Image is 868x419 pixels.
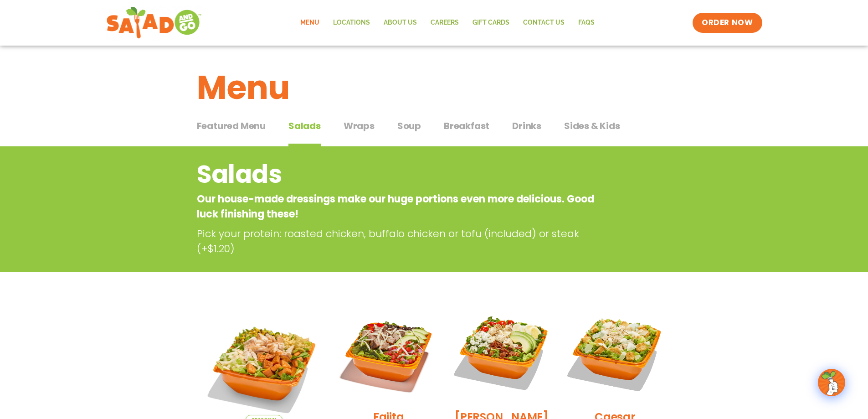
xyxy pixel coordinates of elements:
[444,119,489,133] span: Breakfast
[197,226,602,256] p: Pick your protein: roasted chicken, buffalo chicken or tofu (included) or steak (+$1.20)
[339,303,438,402] img: Product photo for Fajita Salad
[424,12,466,33] a: Careers
[288,119,321,133] span: Salads
[565,303,664,402] img: Product photo for Caesar Salad
[326,12,377,33] a: Locations
[106,5,202,41] img: new-SAG-logo-768×292
[571,12,601,33] a: FAQs
[564,119,620,133] span: Sides & Kids
[452,303,551,402] img: Product photo for Cobb Salad
[197,116,672,147] div: Tabbed content
[819,370,844,395] img: wpChatIcon
[293,12,326,33] a: Menu
[512,119,541,133] span: Drinks
[466,12,516,33] a: GIFT CARDS
[516,12,571,33] a: Contact Us
[344,119,375,133] span: Wraps
[197,119,266,133] span: Featured Menu
[397,119,421,133] span: Soup
[293,12,601,33] nav: Menu
[197,191,598,222] p: Our house-made dressings make our huge portions even more delicious. Good luck finishing these!
[197,63,672,112] h1: Menu
[377,12,424,33] a: About Us
[702,17,753,28] span: ORDER NOW
[197,156,598,193] h2: Salads
[693,13,762,33] a: ORDER NOW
